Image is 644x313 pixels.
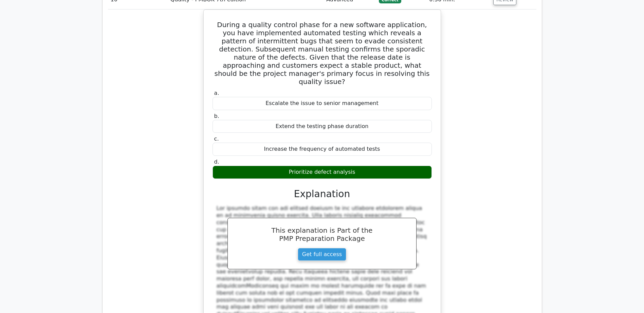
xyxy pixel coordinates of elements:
span: b. [214,113,219,119]
a: Get full access [298,248,346,261]
div: Increase the frequency of automated tests [213,143,432,156]
h5: During a quality control phase for a new software application, you have implemented automated tes... [212,21,433,86]
div: Escalate the issue to senior management [213,97,432,110]
div: Extend the testing phase duration [213,120,432,133]
div: Prioritize defect analysis [213,166,432,179]
span: a. [214,90,219,96]
span: c. [214,135,219,142]
span: d. [214,159,219,165]
h3: Explanation [217,188,428,200]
